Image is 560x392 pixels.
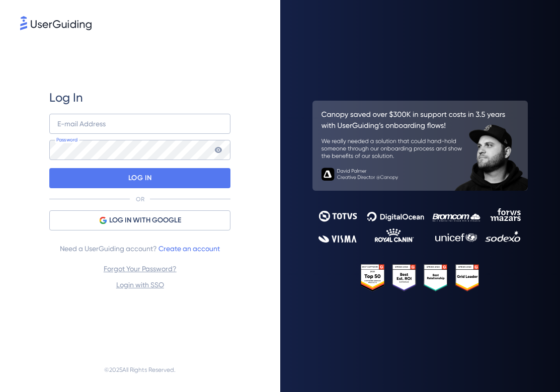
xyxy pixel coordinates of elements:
[312,101,528,191] img: 26c0aa7c25a843aed4baddd2b5e0fa68.svg
[60,243,220,255] span: Need a UserGuiding account?
[136,195,144,203] p: OR
[128,170,152,186] p: LOG IN
[109,214,181,226] span: LOG IN WITH GOOGLE
[104,364,176,376] span: © 2025 All Rights Reserved.
[104,265,177,273] a: Forgot Your Password?
[49,114,230,134] input: example@company.com
[49,90,83,106] span: Log In
[158,245,220,253] a: Create an account
[20,16,92,30] img: 8faab4ba6bc7696a72372aa768b0286c.svg
[116,281,164,289] a: Login with SSO
[361,264,479,291] img: 25303e33045975176eb484905ab012ff.svg
[318,208,521,243] img: 9302ce2ac39453076f5bc0f2f2ca889b.svg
